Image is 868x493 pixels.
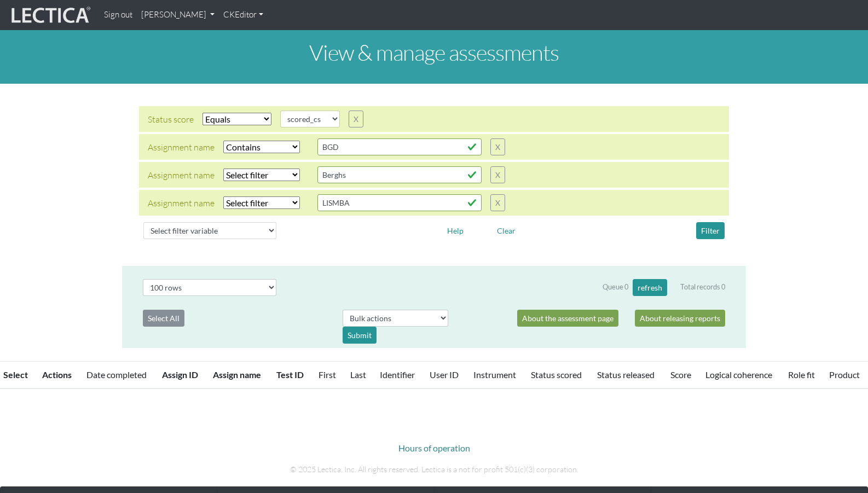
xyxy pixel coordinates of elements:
[398,443,470,453] a: Hours of operation
[350,369,366,380] a: Last
[705,369,772,380] a: Logical coherence
[137,4,219,26] a: [PERSON_NAME]
[130,463,738,475] p: © 2025 Lectica, Inc. All rights reserved. Lectica is a not for profit 501(c)(3) corporation.
[155,362,206,389] th: Assign ID
[490,138,505,155] button: X
[430,369,459,380] a: User ID
[380,369,415,380] a: Identifier
[829,369,860,380] a: Product
[597,369,655,380] a: Status released
[148,141,215,154] div: Assignment name
[100,4,137,26] a: Sign out
[36,362,80,389] th: Actions
[9,5,91,26] img: lecticalive
[517,310,618,327] a: About the assessment page
[442,222,468,239] button: Help
[788,369,815,380] a: Role fit
[270,362,312,389] th: Test ID
[148,169,215,182] div: Assignment name
[219,4,268,26] a: CKEditor
[490,194,505,211] button: X
[473,369,516,380] a: Instrument
[86,369,147,380] a: Date completed
[603,279,725,296] div: Queue 0 Total records 0
[206,362,270,389] th: Assign name
[442,224,468,235] a: Help
[490,166,505,183] button: X
[143,310,184,327] button: Select All
[148,113,194,126] div: Status score
[531,369,582,380] a: Status scored
[349,111,363,127] button: X
[343,327,377,344] div: Submit
[148,196,215,210] div: Assignment name
[633,279,667,296] button: refresh
[670,369,691,380] a: Score
[492,222,520,239] button: Clear
[635,310,725,327] a: About releasing reports
[319,369,336,380] a: First
[696,222,725,239] button: Filter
